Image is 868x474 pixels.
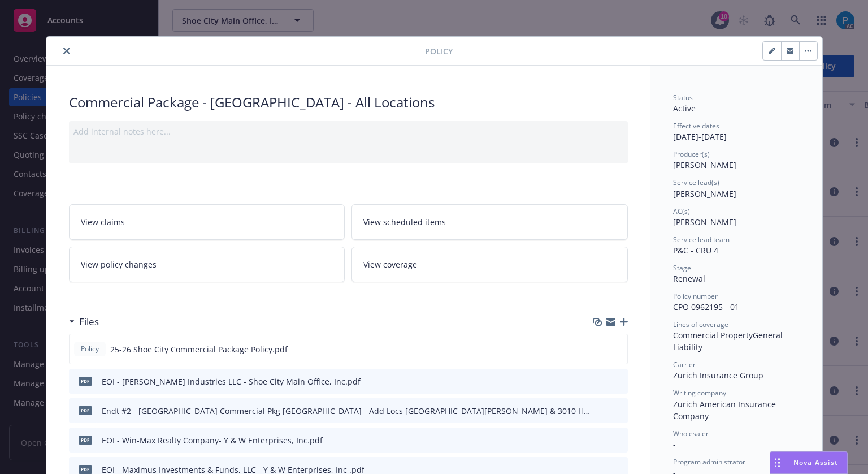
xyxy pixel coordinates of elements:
button: download file [595,405,604,417]
span: pdf [79,465,92,473]
button: preview file [613,343,623,355]
a: View coverage [351,247,628,282]
span: Zurich American Insurance Company [673,399,778,421]
div: Add internal notes here... [73,126,623,137]
a: View policy changes [69,247,345,282]
button: download file [594,343,604,355]
button: download file [595,376,604,387]
span: Policy number [673,291,718,301]
button: preview file [613,376,623,387]
button: preview file [613,434,623,446]
span: pdf [79,377,92,385]
span: Writing company [673,388,726,398]
span: pdf [79,436,92,444]
a: View scheduled items [351,204,628,240]
div: Commercial Package - [GEOGRAPHIC_DATA] - All Locations [69,93,628,112]
span: - [673,439,676,450]
div: EOI - [PERSON_NAME] Industries LLC - Shoe City Main Office, Inc.pdf [102,376,361,387]
span: P&C - CRU 4 [673,245,718,256]
div: Drag to move [770,452,784,473]
span: CPO 0962195 - 01 [673,301,739,312]
span: 25-26 Shoe City Commercial Package Policy.pdf [110,343,288,355]
button: download file [595,434,604,446]
span: Commercial Property [673,330,753,341]
span: Zurich Insurance Group [673,370,763,381]
div: Endt #2 - [GEOGRAPHIC_DATA] Commercial Pkg [GEOGRAPHIC_DATA] - Add Locs [GEOGRAPHIC_DATA][PERSON_... [102,405,591,417]
a: View claims [69,204,345,240]
button: preview file [613,405,623,417]
span: Service lead(s) [673,178,719,187]
button: close [60,44,73,58]
span: Active [673,103,696,114]
span: Program administrator [673,457,745,467]
span: Carrier [673,360,696,369]
span: Policy [79,344,101,354]
span: Service lead team [673,235,730,244]
span: Nova Assist [793,458,838,467]
span: General Liability [673,330,785,352]
span: Stage [673,263,691,273]
div: EOI - Win-Max Realty Company- Y & W Enterprises, Inc.pdf [102,434,323,446]
span: [PERSON_NAME] [673,188,736,199]
div: [DATE] - [DATE] [673,121,800,143]
span: [PERSON_NAME] [673,160,736,170]
span: Lines of coverage [673,320,728,329]
span: [PERSON_NAME] [673,217,736,227]
span: View coverage [363,258,417,270]
span: Renewal [673,273,705,284]
span: Status [673,93,693,102]
h3: Files [79,314,99,329]
span: View scheduled items [363,216,446,228]
div: Files [69,314,99,329]
span: Effective dates [673,121,719,131]
button: Nova Assist [770,451,848,474]
span: View claims [81,216,125,228]
span: pdf [79,406,92,415]
span: Producer(s) [673,149,710,159]
span: Wholesaler [673,429,709,438]
span: View policy changes [81,258,157,270]
span: Policy [425,45,453,57]
span: AC(s) [673,206,690,216]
